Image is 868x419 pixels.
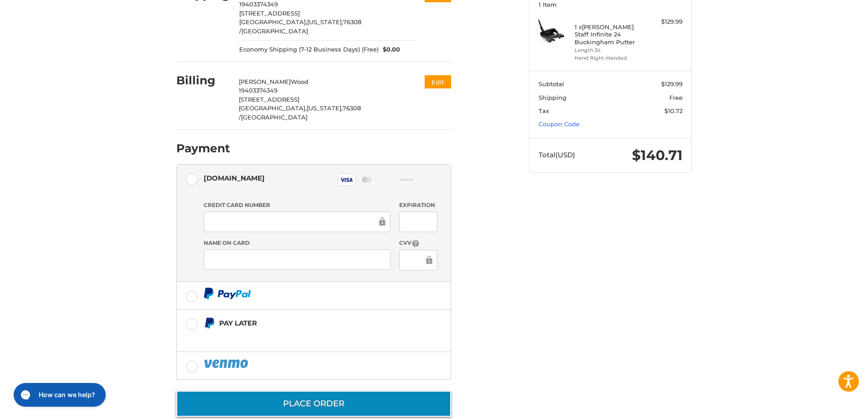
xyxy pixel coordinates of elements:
[539,150,575,159] span: Total (USD)
[632,147,683,164] span: $140.71
[204,288,251,299] img: PayPal icon
[539,120,580,128] a: Coupon Code
[379,45,401,54] span: $0.00
[176,391,451,417] button: Place Order
[575,54,644,62] li: Hand Right-Handed
[241,114,308,121] span: [GEOGRAPHIC_DATA]
[399,201,437,209] label: Expiration
[291,78,308,85] span: Wood
[204,358,250,369] img: PayPal icon
[9,380,108,410] iframe: Gorgias live chat messenger
[176,73,230,88] h2: Billing
[241,27,308,35] span: [GEOGRAPHIC_DATA]
[239,18,307,26] span: [GEOGRAPHIC_DATA],
[425,75,451,88] button: Edit
[239,104,307,112] span: [GEOGRAPHIC_DATA],
[239,0,278,8] span: 19403374349
[575,47,644,54] li: Length 34
[204,201,390,209] label: Credit Card Number
[239,18,361,35] span: 76308 /
[219,316,394,331] div: Pay Later
[539,80,564,88] span: Subtotal
[539,1,683,8] h3: 1 Item
[239,45,379,54] span: Economy Shipping (7-12 Business Days) (Free)
[176,141,230,155] h2: Payment
[239,87,277,94] span: 19403374349
[239,78,291,85] span: [PERSON_NAME]
[204,171,265,186] div: [DOMAIN_NAME]
[664,107,683,114] span: $10.72
[204,332,394,341] iframe: PayPal Message 1
[647,17,683,26] div: $129.99
[669,94,683,101] span: Free
[661,80,683,88] span: $129.99
[239,96,299,103] span: [STREET_ADDRESS]
[239,10,300,17] span: [STREET_ADDRESS]
[539,94,566,101] span: Shipping
[204,239,390,247] label: Name on Card
[307,18,343,26] span: [US_STATE],
[204,317,215,329] img: Pay Later icon
[575,23,644,46] h4: 1 x [PERSON_NAME] Staff Infinite 24 Buckingham Putter
[539,107,549,114] span: Tax
[239,104,361,121] span: 76308 /
[307,104,343,112] span: [US_STATE],
[399,239,437,248] label: CVV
